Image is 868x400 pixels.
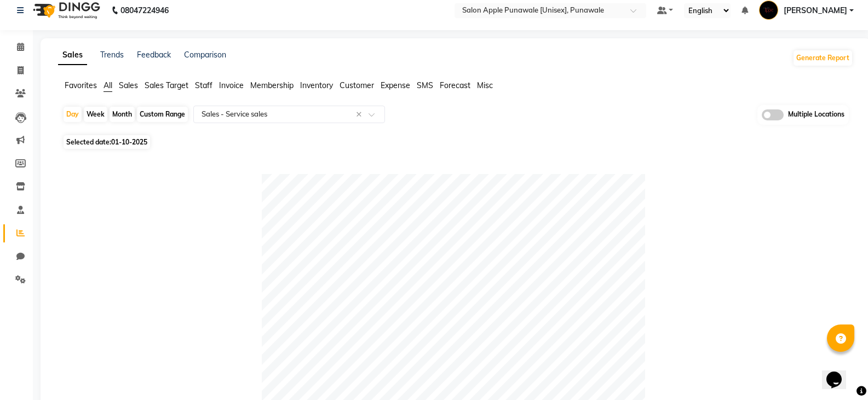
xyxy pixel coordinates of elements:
[145,80,188,90] span: Sales Target
[356,109,365,120] span: Clear all
[84,107,107,122] div: Week
[759,1,778,20] img: Kamlesh Nikam
[137,50,171,60] a: Feedback
[104,80,112,90] span: All
[440,80,470,90] span: Forecast
[111,138,147,146] span: 01-10-2025
[58,45,87,65] a: Sales
[340,80,374,90] span: Customer
[137,107,188,122] div: Custom Range
[477,80,493,90] span: Misc
[381,80,410,90] span: Expense
[110,107,135,122] div: Month
[250,80,294,90] span: Membership
[822,356,857,389] iframe: chat widget
[100,50,124,60] a: Trends
[64,135,150,149] span: Selected date:
[417,80,433,90] span: SMS
[64,107,82,122] div: Day
[784,5,847,16] span: [PERSON_NAME]
[300,80,333,90] span: Inventory
[65,80,97,90] span: Favorites
[794,50,852,66] button: Generate Report
[788,109,844,120] span: Multiple Locations
[184,50,226,60] a: Comparison
[219,80,244,90] span: Invoice
[195,80,212,90] span: Staff
[119,80,138,90] span: Sales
